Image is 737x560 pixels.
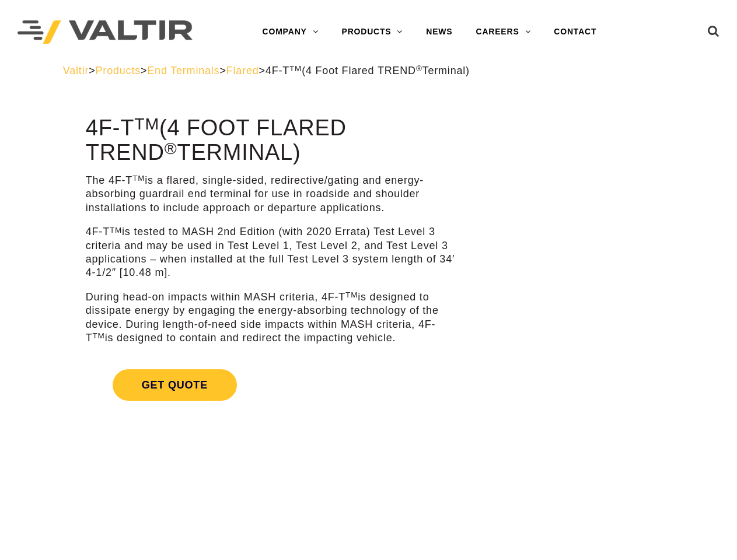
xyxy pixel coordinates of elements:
a: CAREERS [464,20,542,44]
a: Valtir [63,65,89,76]
img: Valtir [18,20,193,44]
sup: TM [110,226,122,235]
span: Get Quote [113,369,237,401]
a: End Terminals [147,65,219,76]
p: The 4F-T is a flared, single-sided, redirective/gating and energy-absorbing guardrail end termina... [86,174,463,215]
a: Flared [226,65,259,76]
div: > > > > [63,64,675,78]
sup: TM [132,174,145,183]
a: COMPANY [251,20,330,44]
sup: TM [345,290,358,299]
sup: TM [93,331,105,340]
a: CONTACT [542,20,608,44]
span: 4F-T (4 Foot Flared TREND Terminal) [266,65,470,76]
a: Products [96,65,141,76]
h1: 4F-T (4 Foot Flared TREND Terminal) [86,116,463,165]
a: NEWS [414,20,464,44]
sup: ® [416,64,422,73]
a: Get Quote [86,355,463,415]
sup: TM [134,114,159,133]
p: During head-on impacts within MASH criteria, 4F-T is designed to dissipate energy by engaging the... [86,290,463,345]
sup: TM [289,64,302,73]
a: PRODUCTS [330,20,415,44]
p: 4F-T is tested to MASH 2nd Edition (with 2020 Errata) Test Level 3 criteria and may be used in Te... [86,225,463,280]
sup: ® [165,139,177,157]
